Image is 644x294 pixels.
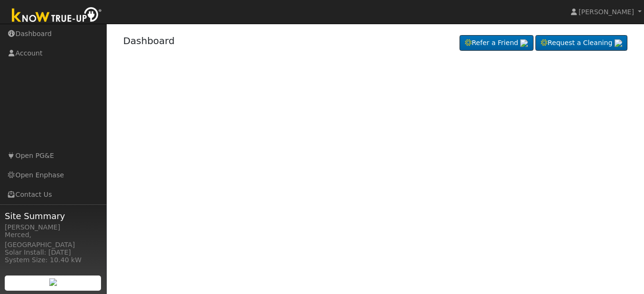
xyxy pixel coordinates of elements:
[615,39,622,47] img: retrieve
[5,248,101,257] div: Solar Install: [DATE]
[7,5,107,27] img: Know True-Up
[579,8,634,16] span: [PERSON_NAME]
[123,35,175,46] a: Dashboard
[5,230,101,250] div: Merced, [GEOGRAPHIC_DATA]
[460,35,534,51] a: Refer a Friend
[5,255,101,265] div: System Size: 10.40 kW
[520,39,528,47] img: retrieve
[49,278,57,286] img: retrieve
[5,222,101,232] div: [PERSON_NAME]
[535,35,627,51] a: Request a Cleaning
[5,210,101,222] span: Site Summary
